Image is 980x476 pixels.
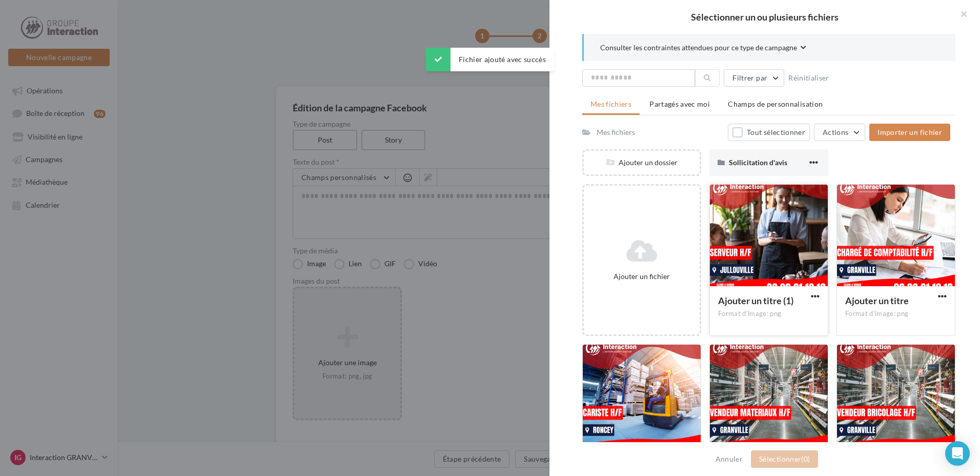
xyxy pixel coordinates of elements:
div: Format d'image: png [845,309,947,319]
div: Open Intercom Messenger [945,441,970,466]
div: Mes fichiers [597,127,635,137]
button: Consulter les contraintes attendues pour ce type de campagne [600,42,806,55]
span: (0) [801,454,810,463]
span: Consulter les contraintes attendues pour ce type de campagne [600,43,797,53]
div: Fichier ajouté avec succès [426,48,554,71]
span: Partagés avec moi [649,100,710,108]
button: Réinitialiser [784,72,833,84]
button: Sélectionner(0) [751,450,818,468]
span: Actions [823,128,848,136]
div: Ajouter un fichier [588,271,696,282]
span: Sollicitation d'avis [729,158,787,167]
button: Tout sélectionner [728,124,810,141]
span: Ajouter un titre (1) [718,295,793,306]
button: Filtrer par [724,69,784,87]
div: Format d'image: png [718,309,820,319]
h2: Sélectionner un ou plusieurs fichiers [566,12,964,22]
button: Actions [814,124,865,141]
button: Importer un fichier [869,124,950,141]
span: Champs de personnalisation [728,100,823,108]
span: Importer un fichier [877,128,942,136]
button: Annuler [711,453,747,465]
span: Ajouter un titre [845,295,909,306]
span: Mes fichiers [590,100,631,108]
div: Ajouter un dossier [584,157,700,168]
